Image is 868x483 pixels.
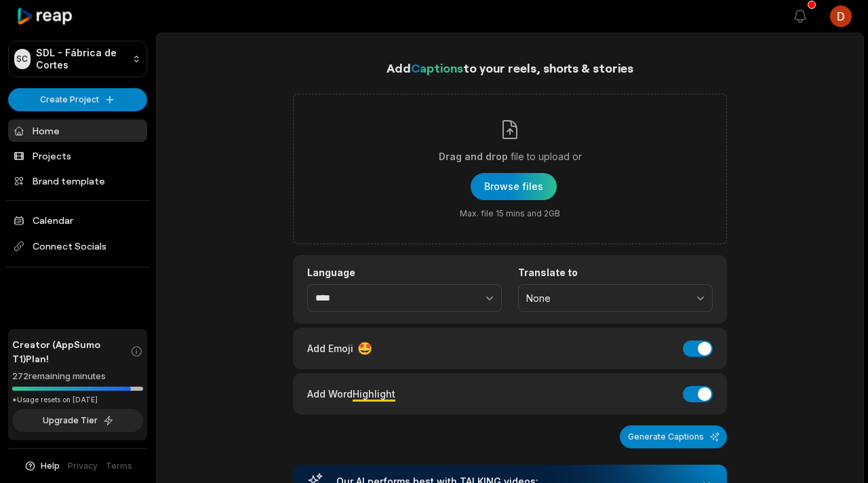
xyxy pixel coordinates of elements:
[12,395,143,405] div: *Usage resets on [DATE]
[8,234,147,258] span: Connect Socials
[12,337,130,366] span: Creator (AppSumo T1) Plan!
[307,385,395,403] div: Add Word
[8,144,147,167] a: Projects
[511,149,582,165] span: file to upload or
[518,284,713,313] button: None
[518,267,713,279] label: Translate to
[353,388,395,400] span: Highlight
[8,119,147,142] a: Home
[68,460,98,472] a: Privacy
[36,47,127,71] p: SDL - Fábrica de Cortes
[8,209,147,231] a: Calendar
[24,460,60,472] button: Help
[293,58,727,77] h1: Add to your reels, shorts & stories
[357,339,372,358] span: 🤩
[307,267,502,279] label: Language
[307,341,353,355] span: Add Emoji
[12,409,143,432] button: Upgrade Tier
[471,173,557,200] button: Drag and dropfile to upload orMax. file 15 mins and 2GB
[14,49,31,69] div: SC
[439,149,508,165] span: Drag and drop
[526,292,686,305] span: None
[8,170,147,192] a: Brand template
[411,60,463,75] span: Captions
[620,425,727,448] button: Generate Captions
[12,370,143,383] div: 272 remaining minutes
[106,460,132,472] a: Terms
[41,460,60,472] span: Help
[8,88,147,111] button: Create Project
[460,208,560,219] span: Max. file 15 mins and 2GB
